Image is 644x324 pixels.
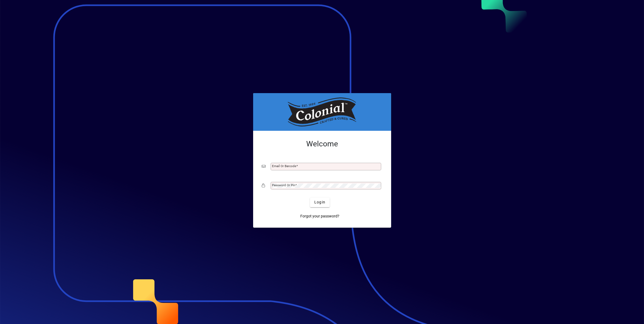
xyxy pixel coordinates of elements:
mat-label: Password or Pin [272,183,295,187]
span: Forgot your password? [300,213,339,219]
h2: Welcome [262,139,383,149]
a: Forgot your password? [298,212,342,221]
span: Login [314,199,325,205]
button: Login [310,198,330,207]
mat-label: Email or Barcode [272,164,296,168]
